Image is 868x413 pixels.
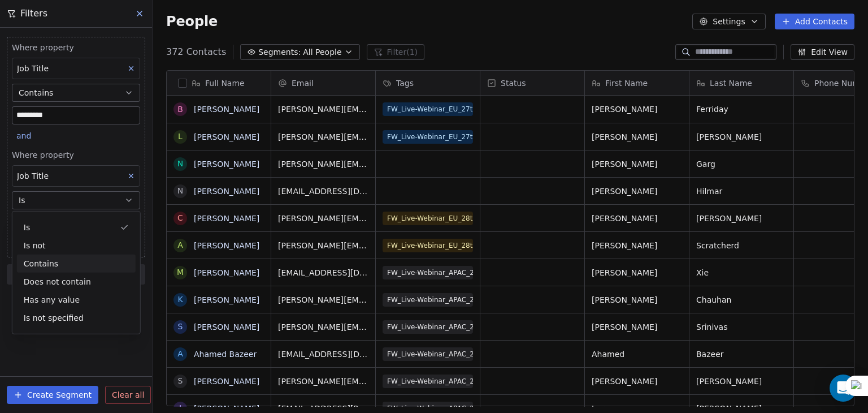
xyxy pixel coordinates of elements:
div: Is not [17,236,136,255]
span: [PERSON_NAME] [592,158,682,170]
button: Edit View [791,44,854,60]
span: Hilmar [696,186,787,197]
div: N [177,158,183,170]
span: [PERSON_NAME][EMAIL_ADDRESS][DOMAIN_NAME] [278,376,368,387]
button: Filter(1) [367,44,425,60]
div: Is not specified [17,309,136,327]
span: [PERSON_NAME][EMAIL_ADDRESS][DOMAIN_NAME] [278,104,368,115]
div: Full Name [167,71,271,95]
button: Add Contacts [775,14,854,29]
span: FW_Live-Webinar_APAC_21stAugust'25 [383,320,473,334]
span: FW_Live-Webinar_EU_27thAugust'25 [383,130,473,144]
a: [PERSON_NAME] [194,322,259,332]
span: [PERSON_NAME][EMAIL_ADDRESS][PERSON_NAME][DOMAIN_NAME] [278,131,368,143]
span: FW_Live-Webinar_APAC_21stAugust'25 [383,266,473,279]
a: [PERSON_NAME] [194,295,259,304]
span: Xie [696,267,787,278]
div: Email [271,71,375,95]
span: People [166,13,218,30]
a: [PERSON_NAME] [194,268,259,277]
span: 372 Contacts [166,45,226,59]
span: [EMAIL_ADDRESS][DOMAIN_NAME] [278,267,368,278]
span: Ferriday [696,104,787,115]
span: [PERSON_NAME] [696,213,787,224]
div: Status [480,71,584,95]
span: [PERSON_NAME] [592,267,682,278]
div: Open Intercom Messenger [830,375,857,402]
span: [PERSON_NAME][EMAIL_ADDRESS][PERSON_NAME][DOMAIN_NAME] [278,321,368,333]
div: Contains [17,255,136,273]
span: Email [292,78,314,89]
span: Full Name [205,78,245,89]
a: [PERSON_NAME] [194,187,259,196]
div: grid [167,96,271,407]
div: M [177,266,184,278]
span: FW_Live-Webinar_APAC_21stAugust'25 [383,375,473,388]
div: K [177,294,183,306]
span: All People [303,46,341,58]
span: [PERSON_NAME] [592,104,682,115]
span: [PERSON_NAME] [592,294,682,306]
div: Does not contain [17,273,136,291]
span: [PERSON_NAME][EMAIL_ADDRESS][PERSON_NAME][DOMAIN_NAME] [278,158,368,170]
div: Tags [376,71,480,95]
span: Garg [696,158,787,170]
span: [PERSON_NAME] [592,186,682,197]
span: Bazeer [696,349,787,360]
span: Chauhan [696,294,787,306]
div: S [178,321,183,333]
span: First Name [605,78,648,89]
span: [PERSON_NAME] [696,131,787,143]
span: FW_Live-Webinar_EU_28thAugust'25 [383,239,473,252]
span: Srinivas [696,321,787,333]
div: Suggestions [12,218,140,327]
div: Is [17,218,136,236]
span: [PERSON_NAME][EMAIL_ADDRESS][DOMAIN_NAME] [278,294,368,306]
span: [PERSON_NAME] [592,213,682,224]
span: [PERSON_NAME][EMAIL_ADDRESS][DOMAIN_NAME] [278,240,368,251]
a: [PERSON_NAME] [194,404,259,413]
a: [PERSON_NAME] [194,105,259,114]
span: FW_Live-Webinar_APAC_21stAugust'25 [383,347,473,361]
span: [EMAIL_ADDRESS][DOMAIN_NAME] [278,186,368,197]
a: [PERSON_NAME] [194,241,259,250]
span: Last Name [710,78,752,89]
span: FW_Live-Webinar_EU_28thAugust'25 [383,212,473,225]
span: [EMAIL_ADDRESS][DOMAIN_NAME] [278,349,368,360]
a: [PERSON_NAME] [194,132,259,141]
div: B [177,104,183,115]
button: Settings [692,14,765,29]
span: FW_Live-Webinar_APAC_21stAugust'25 [383,293,473,307]
span: FW_Live-Webinar_EU_27thAugust'25 [383,102,473,116]
a: [PERSON_NAME] [194,160,259,169]
div: First Name [585,71,689,95]
span: Tags [396,78,414,89]
div: L [178,131,183,143]
span: Status [501,78,526,89]
div: N [177,185,183,197]
div: S [178,375,183,387]
span: Segments: [258,46,301,58]
a: Ahamed Bazeer [194,350,257,359]
div: A [177,239,183,251]
span: [PERSON_NAME][EMAIL_ADDRESS][PERSON_NAME][DOMAIN_NAME] [278,213,368,224]
a: [PERSON_NAME] [194,214,259,223]
span: [PERSON_NAME] [592,240,682,251]
span: [PERSON_NAME] [592,376,682,387]
div: Has any value [17,291,136,309]
span: Scratcherd [696,240,787,251]
div: Last Name [689,71,793,95]
a: [PERSON_NAME] [194,377,259,386]
div: A [177,348,183,360]
span: [PERSON_NAME] [696,376,787,387]
span: [PERSON_NAME] [592,321,682,333]
div: C [177,212,183,224]
span: Ahamed [592,349,682,360]
span: [PERSON_NAME] [592,131,682,143]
